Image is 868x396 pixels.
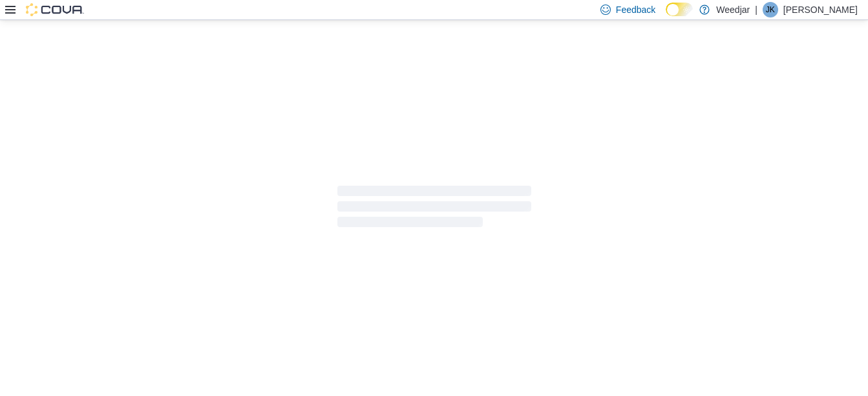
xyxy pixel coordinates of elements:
[26,3,84,16] img: Cova
[783,2,858,17] p: [PERSON_NAME]
[716,2,750,17] p: Weedjar
[666,3,693,16] input: Dark Mode
[337,188,531,230] span: Loading
[616,3,655,16] span: Feedback
[766,2,775,17] span: JK
[666,16,666,17] span: Dark Mode
[755,2,757,17] p: |
[763,2,778,17] div: Jeff Kotzen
